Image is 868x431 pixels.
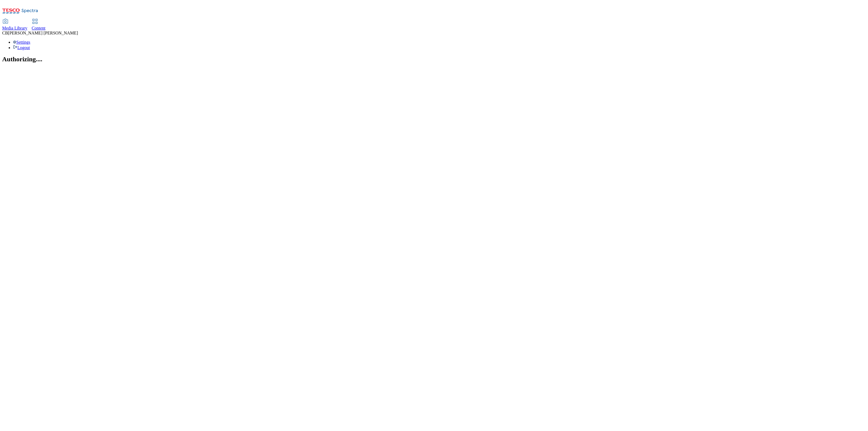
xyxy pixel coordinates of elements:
a: Settings [13,40,30,44]
h2: Authorizing.... [2,56,866,63]
span: CB [2,31,8,35]
a: Content [32,19,46,31]
span: Content [32,26,46,30]
a: Media Library [2,19,27,31]
span: [PERSON_NAME] [PERSON_NAME] [8,31,78,35]
a: Logout [13,45,30,50]
span: Media Library [2,26,27,30]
